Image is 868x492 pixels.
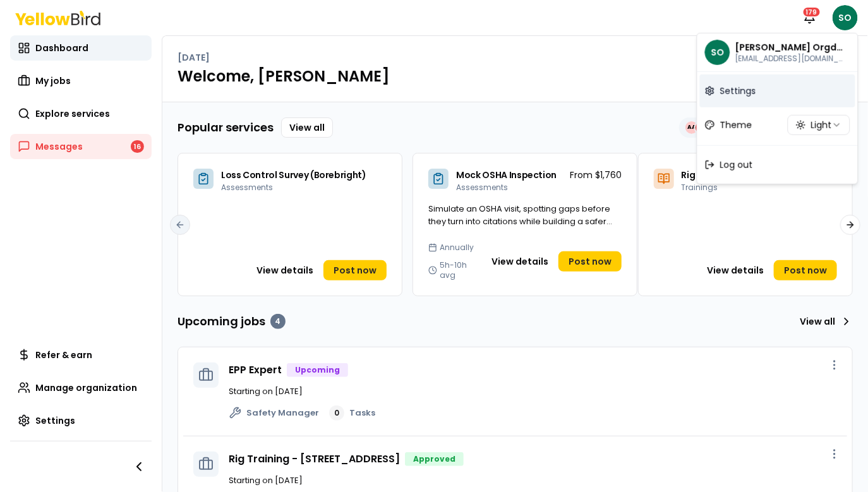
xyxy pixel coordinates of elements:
[720,159,753,171] span: Log out
[735,41,847,54] p: Scott Orgdevtest
[735,54,847,64] p: skorchinski+orgdev@goyellowbird.com
[705,40,730,65] span: SO
[720,119,752,131] span: Theme
[720,85,756,97] span: Settings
